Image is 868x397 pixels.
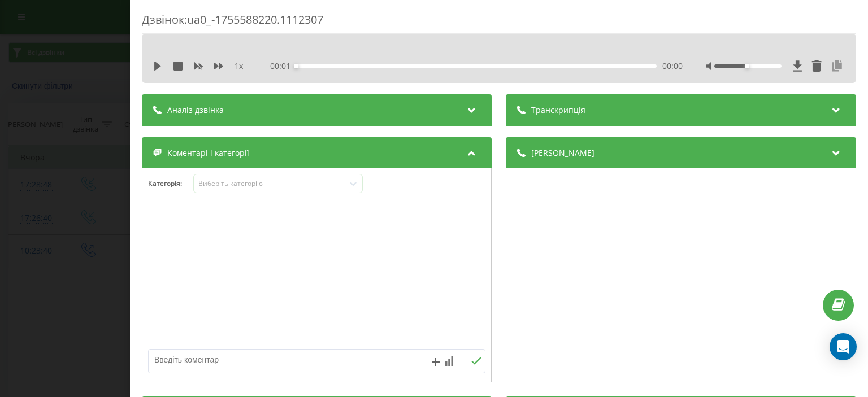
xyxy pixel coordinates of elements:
[235,60,243,72] span: 1 x
[532,104,586,116] span: Транскрипція
[167,104,224,116] span: Аналіз дзвінка
[167,147,249,159] span: Коментарі і категорії
[142,12,856,34] div: Дзвінок : ua0_-1755588220.1112307
[830,333,857,360] div: Open Intercom Messenger
[662,60,683,72] span: 00:00
[148,180,193,187] h4: Категорія :
[294,64,299,68] div: Accessibility label
[745,64,749,68] div: Accessibility label
[198,179,340,188] div: Виберіть категорію
[268,60,297,72] span: - 00:01
[532,147,595,159] span: [PERSON_NAME]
